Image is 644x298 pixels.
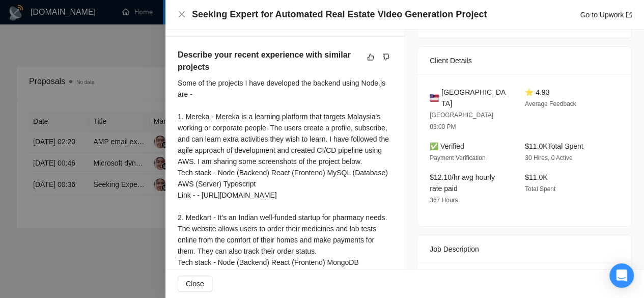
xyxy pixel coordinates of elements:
[178,10,186,19] button: Close
[178,77,392,290] div: Some of the projects I have developed the backend using Node.js are - 1. Mereka - Mereka is a lea...
[192,8,487,21] h4: Seeking Expert for Automated Real Estate Video Generation Project
[626,12,632,18] span: export
[525,142,583,150] span: $11.0K Total Spent
[367,53,374,61] span: like
[609,263,634,288] div: Open Intercom Messenger
[525,100,576,107] span: Average Feedback
[178,10,186,18] span: close
[430,47,619,74] div: Client Details
[365,51,377,63] button: like
[430,197,458,204] span: 367 Hours
[525,173,547,181] span: $11.0K
[430,173,495,193] span: $12.10/hr avg hourly rate paid
[441,87,509,109] span: [GEOGRAPHIC_DATA]
[178,49,360,73] h5: Describe your recent experience with similar projects
[380,51,392,63] button: dislike
[430,112,493,130] span: [GEOGRAPHIC_DATA] 03:00 PM
[178,276,212,292] button: Close
[430,142,464,150] span: ✅ Verified
[525,88,549,96] span: ⭐ 4.93
[186,278,204,289] span: Close
[430,235,619,263] div: Job Description
[525,185,555,193] span: Total Spent
[430,154,485,161] span: Payment Verification
[382,53,389,61] span: dislike
[580,11,632,19] a: Go to Upworkexport
[430,92,439,103] img: 🇺🇸
[525,154,572,161] span: 30 Hires, 0 Active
